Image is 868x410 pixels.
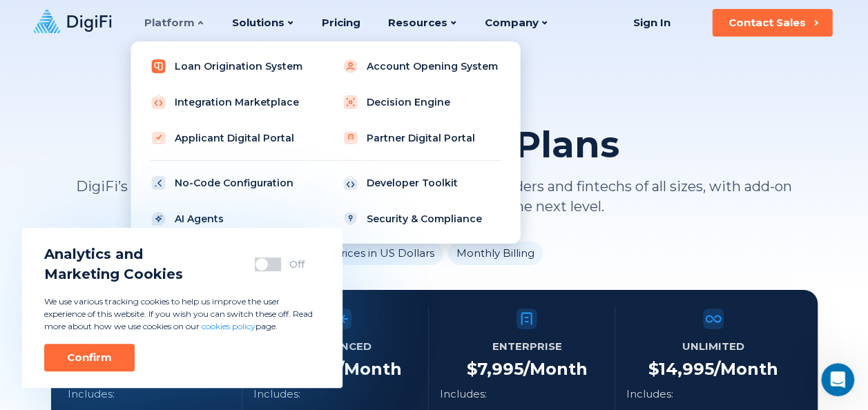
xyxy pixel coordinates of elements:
p: DigiFi’s usage-based plans are made for banks, credit unions, lenders and fintechs of all sizes, ... [51,177,818,217]
a: Developer Toolkit [334,169,509,197]
a: Applicant Digital Portal [142,124,317,152]
h5: Enterprise [492,337,562,356]
h4: $ 7,995 [467,359,588,380]
li: Prices in US Dollars [325,242,443,265]
p: Includes: [626,385,673,403]
p: We use various tracking cookies to help us improve the user experience of this website. If you wi... [44,295,320,333]
h4: $ 14,995 [648,359,778,380]
a: Security & Compliance [334,205,509,233]
span: Analytics and [44,244,183,264]
span: Marketing Cookies [44,264,183,284]
div: Contact Sales [729,16,806,30]
p: Includes: [440,385,487,403]
iframe: Intercom live chat [821,363,854,396]
a: Integration Marketplace [142,88,317,116]
div: Confirm [67,351,112,364]
a: Decision Engine [334,88,509,116]
li: Monthly Billing [448,242,543,265]
a: Loan Origination System [142,52,317,80]
button: Contact Sales [712,9,832,37]
a: cookies policy [202,321,255,331]
span: /Month [523,359,588,379]
div: Off [289,257,305,271]
span: /Month [714,359,778,379]
a: Account Opening System [334,52,509,80]
a: Sign In [616,9,687,37]
span: /Month [338,359,402,379]
a: No-Code Configuration [142,169,317,197]
a: AI Agents [142,205,317,233]
h5: Unlimited [682,337,744,356]
a: Partner Digital Portal [334,124,509,152]
button: Confirm [44,344,135,371]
